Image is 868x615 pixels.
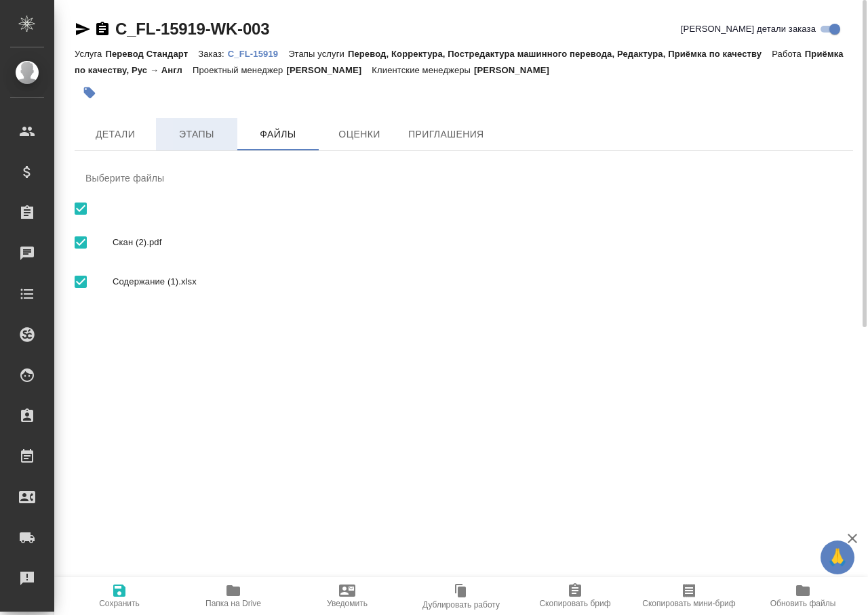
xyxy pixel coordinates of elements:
span: Выбрать все вложенные папки [66,268,95,296]
p: [PERSON_NAME] [474,65,559,75]
p: Заказ: [198,49,227,59]
a: C_FL-15919-WK-003 [115,20,269,38]
div: Выберите файлы [75,162,853,194]
span: Файлы [245,126,311,143]
span: Выбрать все вложенные папки [66,228,95,257]
a: C_FL-15919 [228,47,288,59]
div: Содержание (1).xlsx [75,262,853,301]
button: Скопировать ссылку [94,21,111,37]
p: Приёмка по качеству, Рус → Англ [75,49,844,75]
span: Содержание (1).xlsx [113,275,842,289]
span: [PERSON_NAME] детали заказа [681,22,816,36]
p: Перевод Стандарт [105,49,198,59]
span: Этапы [164,126,229,143]
span: Детали [83,126,148,143]
span: Приглашения [408,126,484,143]
p: Услуга [75,49,105,59]
button: Добавить тэг [75,78,104,108]
span: 🙏 [826,543,849,572]
button: Скопировать ссылку для ЯМессенджера [75,21,91,37]
p: Перевод, Корректура, Постредактура машинного перевода, Редактура, Приёмка по качеству [348,49,772,59]
p: Этапы услуги [288,49,348,59]
div: Скан (2).pdf [75,223,853,262]
p: Клиентские менеджеры [372,65,474,75]
p: Работа [772,49,805,59]
p: C_FL-15919 [228,49,288,59]
button: 🙏 [821,540,854,574]
span: Скан (2).pdf [113,236,842,249]
p: Проектный менеджер [193,65,286,75]
span: Оценки [327,126,392,143]
p: [PERSON_NAME] [286,65,372,75]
